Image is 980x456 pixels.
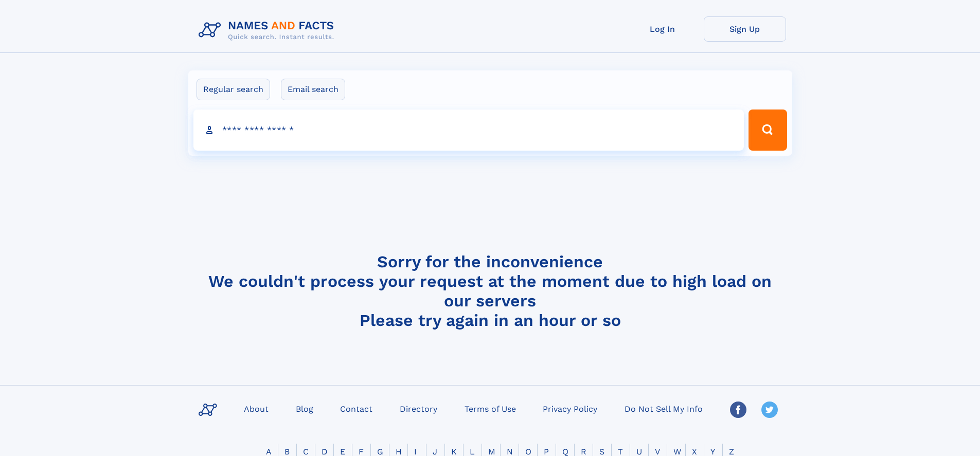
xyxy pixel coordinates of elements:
label: Regular search [197,79,270,100]
button: Search Button [749,110,787,151]
img: Twitter [761,402,778,418]
a: About [240,401,273,416]
a: Blog [292,401,317,416]
img: Logo Names and Facts [194,16,343,44]
a: Terms of Use [460,401,520,416]
a: Directory [396,401,441,416]
a: Log In [621,16,704,42]
img: Facebook [730,402,746,418]
a: Do Not Sell My Info [620,401,707,416]
a: Contact [336,401,377,416]
a: Privacy Policy [539,401,601,416]
label: Email search [281,79,345,100]
h4: Sorry for the inconvenience We couldn't process your request at the moment due to high load on ou... [194,252,786,330]
input: search input [193,110,744,151]
a: Sign Up [704,16,786,42]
